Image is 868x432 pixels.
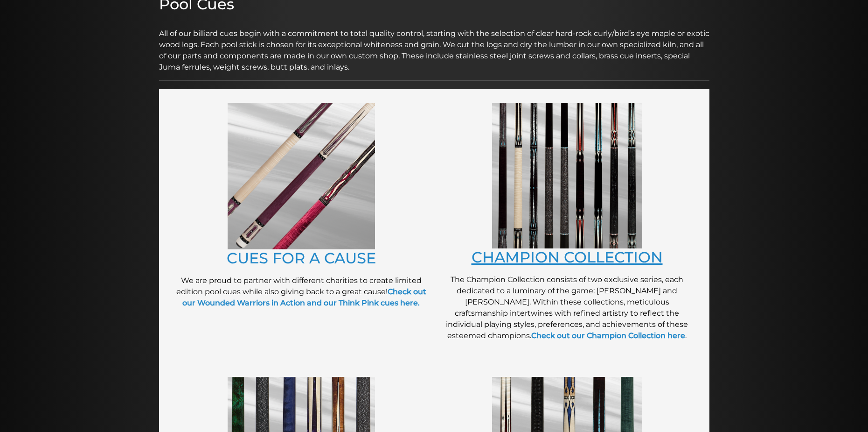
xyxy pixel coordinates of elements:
[159,17,709,73] p: All of our billiard cues begin with a commitment to total quality control, starting with the sele...
[439,274,695,341] p: The Champion Collection consists of two exclusive series, each dedicated to a luminary of the gam...
[173,275,430,309] p: We are proud to partner with different charities to create limited edition pool cues while also g...
[472,248,663,266] a: CHAMPION COLLECTION
[227,249,376,267] a: CUES FOR A CAUSE
[182,287,426,307] a: Check out our Wounded Warriors in Action and our Think Pink cues here.
[531,331,685,340] a: Check out our Champion Collection here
